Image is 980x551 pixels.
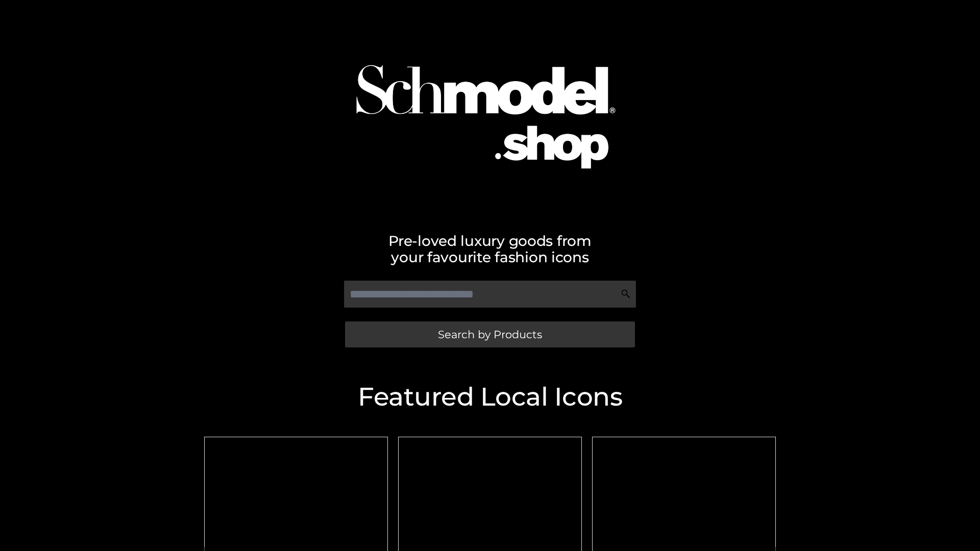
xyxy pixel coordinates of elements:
span: Search by Products [438,329,542,340]
h2: Pre-loved luxury goods from your favourite fashion icons [199,233,781,265]
h2: Featured Local Icons​ [199,384,781,410]
img: Search Icon [621,289,631,299]
a: Search by Products [345,321,635,347]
